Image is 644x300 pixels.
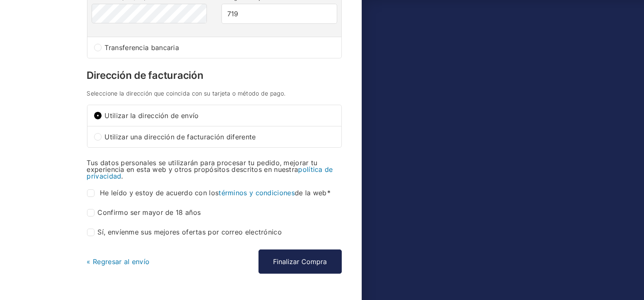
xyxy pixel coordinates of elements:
input: CVV [221,4,337,24]
h3: Dirección de facturación [87,71,342,81]
a: términos y condiciones [219,189,295,197]
span: Utilizar una dirección de facturación diferente [105,134,335,140]
span: Utilizar la dirección de envío [105,112,335,119]
a: política de privacidad [87,165,333,180]
span: He leído y estoy de acuerdo con los de la web [100,189,331,197]
h4: Seleccione la dirección que coincida con su tarjeta o método de pago. [87,91,342,96]
input: Confirmo ser mayor de 18 años [87,209,94,217]
p: Tus datos personales se utilizarán para procesar tu pedido, mejorar tu experiencia en esta web y ... [87,159,342,179]
span: Transferencia bancaria [105,44,335,51]
button: Finalizar Compra [259,250,342,274]
label: Confirmo ser mayor de 18 años [87,209,201,217]
a: « Regresar al envío [87,257,150,266]
input: He leído y estoy de acuerdo con lostérminos y condicionesde la web [87,189,94,197]
label: Sí, envíenme sus mejores ofertas por correo electrónico [87,229,282,236]
input: Sí, envíenme sus mejores ofertas por correo electrónico [87,229,94,236]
